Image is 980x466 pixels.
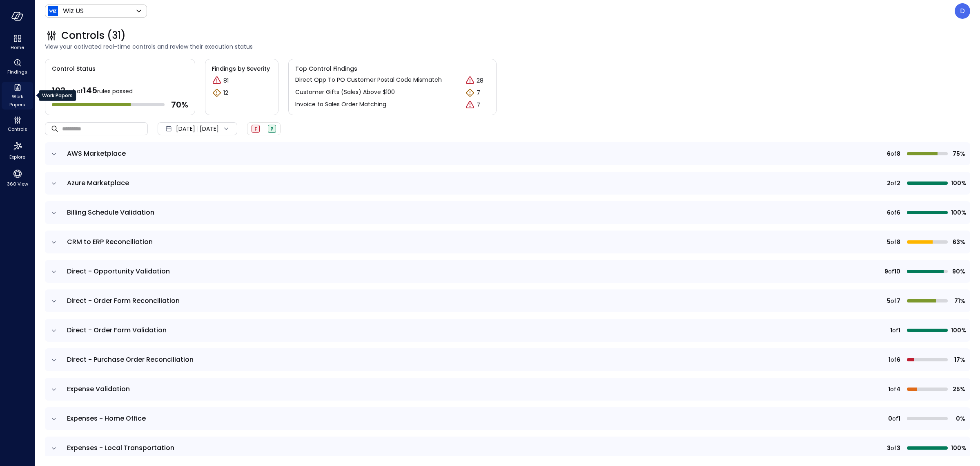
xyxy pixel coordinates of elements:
[890,385,896,394] span: of
[67,414,146,423] span: Expenses - Home Office
[50,415,58,423] button: expand row
[48,6,58,16] img: Icon
[2,33,33,52] div: Home
[896,385,900,394] span: 4
[2,114,33,134] div: Controls
[39,90,76,101] div: Work Papers
[477,76,483,85] p: 28
[894,267,900,276] span: 10
[45,42,970,51] span: View your activated real-time controls and review their execution status
[50,209,58,217] button: expand row
[5,92,30,109] span: Work Papers
[891,179,897,188] span: of
[888,385,890,394] span: 1
[50,268,58,276] button: expand row
[67,208,154,217] span: Billing Schedule Validation
[171,99,188,110] span: 70 %
[951,267,965,276] span: 90%
[212,88,222,98] div: Warning
[50,150,58,158] button: expand row
[891,355,897,364] span: of
[888,267,894,276] span: of
[897,237,900,246] span: 8
[887,179,891,188] span: 2
[951,326,965,335] span: 100%
[212,64,272,73] span: Findings by Severity
[50,327,58,335] button: expand row
[50,238,58,246] button: expand row
[897,355,900,364] span: 6
[50,179,58,188] button: expand row
[951,414,965,423] span: 0%
[295,88,395,98] a: Customer Gifts (Sales) Above $100
[176,124,195,133] span: [DATE]
[891,237,897,246] span: of
[295,76,442,85] a: Direct Opp To PO Customer Postal Code Mismatch
[67,237,153,246] span: CRM to ERP Reconciliation
[295,100,386,110] a: Invoice to Sales Order Matching
[891,444,897,453] span: of
[951,355,965,364] span: 17%
[67,267,170,276] span: Direct - Opportunity Validation
[45,59,96,73] span: Control Status
[955,3,970,19] div: Dudu
[960,6,965,16] p: D
[465,76,475,85] div: Critical
[477,101,480,110] p: 7
[67,355,194,364] span: Direct - Purchase Order Reconciliation
[65,87,83,95] span: out of
[67,296,180,305] span: Direct - Order Form Reconciliation
[887,237,891,246] span: 5
[465,100,475,110] div: Critical
[891,149,897,158] span: of
[890,326,892,335] span: 1
[52,85,65,96] span: 102
[295,64,490,73] span: Top Control Findings
[897,179,900,188] span: 2
[7,68,27,76] span: Findings
[295,88,395,96] p: Customer Gifts (Sales) Above $100
[270,125,274,132] span: P
[223,76,229,85] p: 81
[888,414,892,423] span: 0
[891,208,897,217] span: of
[50,385,58,394] button: expand row
[897,208,900,217] span: 6
[97,87,133,95] span: rules passed
[465,88,475,98] div: Warning
[295,100,386,109] p: Invoice to Sales Order Matching
[887,208,891,217] span: 6
[254,125,257,132] span: F
[2,82,33,110] div: Work Papers
[897,149,900,158] span: 8
[8,125,27,133] span: Controls
[887,296,891,305] span: 5
[891,296,897,305] span: of
[67,384,130,394] span: Expense Validation
[67,443,174,453] span: Expenses - Local Transportation
[67,325,167,335] span: Direct - Order Form Validation
[884,267,888,276] span: 9
[951,385,965,394] span: 25%
[951,444,965,453] span: 100%
[2,167,33,189] div: 360 View
[7,180,28,188] span: 360 View
[50,297,58,305] button: expand row
[295,76,442,84] p: Direct Opp To PO Customer Postal Code Mismatch
[897,296,900,305] span: 7
[2,57,33,77] div: Findings
[2,139,33,162] div: Explore
[892,326,898,335] span: of
[951,208,965,217] span: 100%
[223,89,228,97] p: 12
[951,149,965,158] span: 75%
[63,6,84,16] p: Wiz US
[50,356,58,364] button: expand row
[887,444,891,453] span: 3
[951,237,965,246] span: 63%
[67,178,129,188] span: Azure Marketplace
[898,326,900,335] span: 1
[268,125,276,133] div: Passed
[67,149,126,158] span: AWS Marketplace
[897,444,900,453] span: 3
